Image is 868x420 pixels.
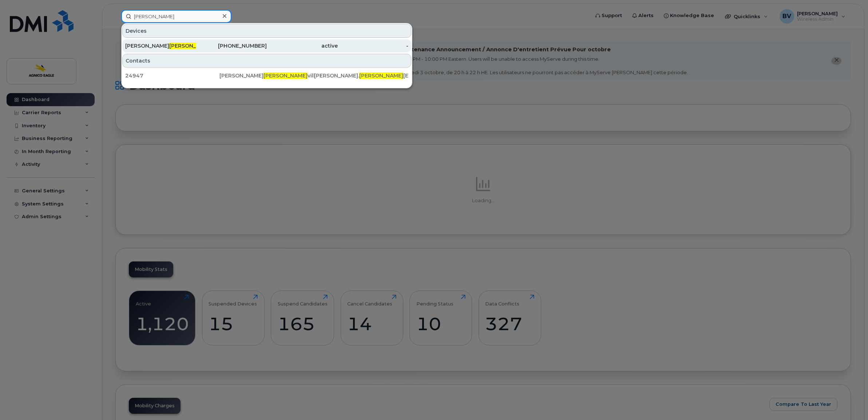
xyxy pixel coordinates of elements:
[196,42,267,49] div: [PHONE_NUMBER]
[169,43,213,49] span: [PERSON_NAME]
[122,24,411,38] div: Devices
[125,72,219,79] div: 24947
[338,42,409,49] div: -
[267,42,338,49] div: active
[122,39,411,52] a: [PERSON_NAME][PERSON_NAME]ville[PHONE_NUMBER]active-
[314,72,408,79] div: [PERSON_NAME]. [EMAIL_ADDRESS][DOMAIN_NAME]
[122,54,411,68] div: Contacts
[263,72,308,79] span: [PERSON_NAME]
[219,72,314,79] div: [PERSON_NAME] ville
[122,69,411,82] a: 24947[PERSON_NAME][PERSON_NAME]ville[PERSON_NAME].[PERSON_NAME][EMAIL_ADDRESS][DOMAIN_NAME]
[359,72,403,79] span: [PERSON_NAME]
[125,42,196,49] div: [PERSON_NAME] ville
